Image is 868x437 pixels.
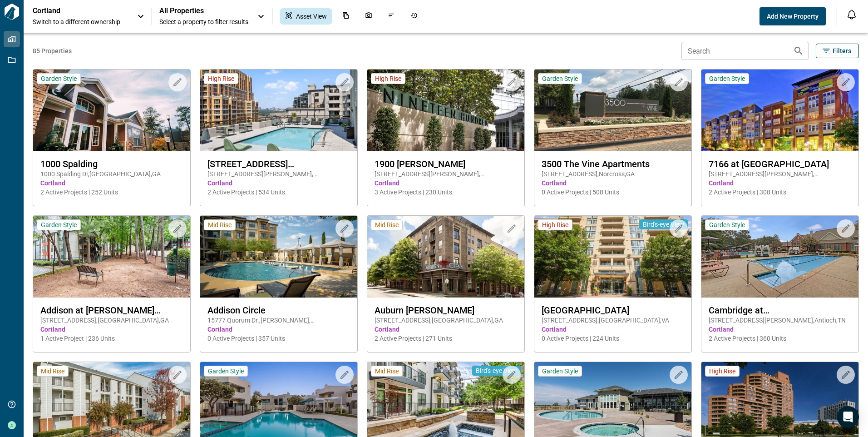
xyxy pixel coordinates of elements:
img: property-asset [534,216,691,298]
img: property-asset [33,216,190,298]
span: [STREET_ADDRESS] , Norcross , GA [542,169,684,179]
button: Open notification feed [844,7,859,22]
p: Cortland [33,6,114,15]
span: [STREET_ADDRESS][PERSON_NAME] , [GEOGRAPHIC_DATA] , [GEOGRAPHIC_DATA] [375,169,517,179]
span: 85 Properties [33,46,678,55]
img: property-asset [701,70,858,151]
span: All Properties [159,6,248,15]
img: property-asset [367,70,524,151]
span: Switch to a different ownership [33,17,128,26]
span: 3 Active Projects | 230 Units [375,188,517,197]
span: 3500 The Vine Apartments [542,159,684,169]
div: Asset View [280,8,332,25]
span: Garden Style [542,74,578,83]
span: Cortland [375,179,517,188]
div: Job History [405,8,423,25]
span: 15777 Quorum Dr. , [PERSON_NAME] , [GEOGRAPHIC_DATA] [207,316,350,325]
span: [STREET_ADDRESS] , [GEOGRAPHIC_DATA] , GA [375,316,517,325]
span: Select a property to filter results [159,17,248,26]
span: Garden Style [41,74,77,83]
span: Addison at [PERSON_NAME][GEOGRAPHIC_DATA] [40,305,183,316]
span: 1000 Spalding [40,159,183,169]
span: High Rise [208,74,234,83]
span: Auburn [PERSON_NAME] [375,305,517,316]
span: Cortland [207,179,350,188]
img: property-asset [367,216,524,298]
span: Cortland [40,325,183,334]
span: Mid Rise [208,221,232,229]
span: 0 Active Projects | 508 Units [542,188,684,197]
span: [STREET_ADDRESS][PERSON_NAME] , [GEOGRAPHIC_DATA] , VA [207,169,350,179]
span: [STREET_ADDRESS][PERSON_NAME] , [GEOGRAPHIC_DATA] , CO [709,169,851,179]
span: Cortland [542,179,684,188]
span: 7166 at [GEOGRAPHIC_DATA] [709,159,851,169]
span: Cortland [40,179,183,188]
span: [STREET_ADDRESS][PERSON_NAME] , Antioch , TN [709,316,851,325]
span: Cambridge at [GEOGRAPHIC_DATA] [709,305,851,316]
span: [GEOGRAPHIC_DATA] [542,305,684,316]
span: Garden Style [542,367,578,375]
span: [STREET_ADDRESS][PERSON_NAME] [207,159,350,169]
img: property-asset [33,70,190,151]
div: Documents [337,8,355,25]
span: Garden Style [41,221,77,229]
span: Cortland [542,325,684,334]
span: Asset View [296,12,327,21]
span: Mid Rise [375,221,399,229]
span: Cortland [709,325,851,334]
span: [STREET_ADDRESS] , [GEOGRAPHIC_DATA] , GA [40,316,183,325]
button: Search properties [789,42,808,60]
button: Filters [816,44,859,58]
button: Add New Property [759,7,826,25]
span: 2 Active Projects | 271 Units [375,334,517,343]
span: High Rise [375,74,401,83]
span: Cortland [207,325,350,334]
img: property-asset [701,216,858,298]
span: Add New Property [767,12,819,21]
span: Bird's-eye View [643,220,684,228]
img: property-asset [534,70,691,151]
span: 2 Active Projects | 534 Units [207,188,350,197]
span: High Rise [542,221,568,229]
img: property-asset [200,70,357,151]
span: 2 Active Projects | 360 Units [709,334,851,343]
span: Bird's-eye View [476,367,517,375]
img: property-asset [200,216,357,298]
span: Filters [833,46,851,55]
span: 1 Active Project | 236 Units [40,334,183,343]
span: 0 Active Projects | 224 Units [542,334,684,343]
span: 2 Active Projects | 308 Units [709,188,851,197]
span: Cortland [375,325,517,334]
span: 2 Active Projects | 252 Units [40,188,183,197]
span: Mid Rise [41,367,64,375]
span: High Rise [709,367,735,375]
span: Garden Style [709,221,745,229]
span: [STREET_ADDRESS] , [GEOGRAPHIC_DATA] , VA [542,316,684,325]
div: Open Intercom Messenger [837,406,859,428]
span: 1000 Spalding Dr , [GEOGRAPHIC_DATA] , GA [40,169,183,179]
span: 1900 [PERSON_NAME] [375,159,517,169]
span: Mid Rise [375,367,399,375]
div: Photos [360,8,378,25]
span: 0 Active Projects | 357 Units [207,334,350,343]
div: Issues & Info [382,8,400,25]
span: Addison Circle [207,305,350,316]
span: Garden Style [709,74,745,83]
span: Garden Style [208,367,244,375]
span: Cortland [709,179,851,188]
